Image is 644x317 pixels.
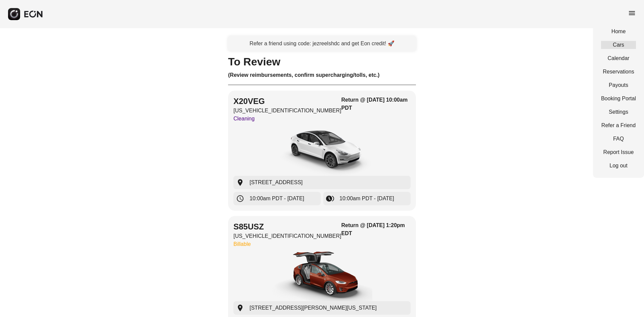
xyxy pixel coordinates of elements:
[341,221,411,237] h3: Return @ [DATE] 1:20pm EDT
[601,135,636,143] a: FAQ
[233,232,341,240] p: [US_VEHICLE_IDENTIFICATION_NUMBER]
[250,304,377,312] span: [STREET_ADDRESS][PERSON_NAME][US_STATE]
[228,91,416,211] button: X20VEG[US_VEHICLE_IDENTIFICATION_NUMBER]CleaningReturn @ [DATE] 10:00am PDTcar[STREET_ADDRESS]10:...
[233,240,341,248] p: Billable
[341,96,411,112] h3: Return @ [DATE] 10:00am PDT
[236,178,244,187] span: location_on
[601,148,636,156] a: Report Issue
[601,81,636,89] a: Payouts
[228,58,416,66] h1: To Review
[228,36,416,51] a: Refer a friend using code: jezreelshdc and get Eon credit! 🚀
[250,178,303,187] span: [STREET_ADDRESS]
[601,68,636,76] a: Reservations
[236,195,244,203] span: schedule
[601,28,636,36] a: Home
[601,121,636,129] a: Refer a Friend
[236,304,244,312] span: location_on
[601,95,636,103] a: Booking Portal
[339,195,394,203] span: 10:00am PDT - [DATE]
[326,195,334,203] span: browse_gallery
[228,71,416,79] h3: (Review reimbursements, confirm supercharging/tolls, etc.)
[272,125,372,176] img: car
[601,54,636,62] a: Calendar
[233,96,341,107] h2: X20VEG
[233,115,341,123] p: Cleaning
[601,108,636,116] a: Settings
[272,251,372,301] img: car
[601,162,636,170] a: Log out
[250,195,304,203] span: 10:00am PDT - [DATE]
[601,41,636,49] a: Cars
[628,9,636,17] span: menu
[233,221,341,232] h2: S85USZ
[233,107,341,115] p: [US_VEHICLE_IDENTIFICATION_NUMBER]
